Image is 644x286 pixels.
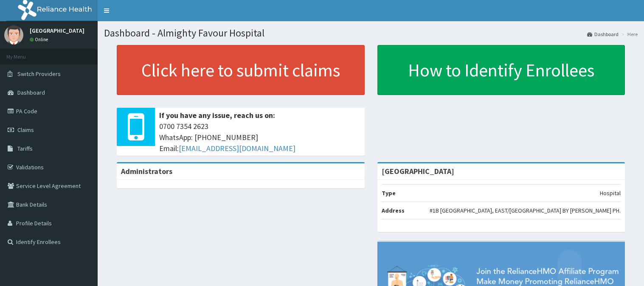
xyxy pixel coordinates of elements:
span: Dashboard [17,89,45,96]
b: Administrators [121,166,172,176]
strong: [GEOGRAPHIC_DATA] [382,166,454,176]
h1: Dashboard - Almighty Favour Hospital [104,28,638,39]
span: Tariffs [17,145,33,152]
b: Type [382,189,396,197]
p: #1B [GEOGRAPHIC_DATA], EAST/[GEOGRAPHIC_DATA] BY [PERSON_NAME] PH. [430,206,621,215]
span: Claims [17,126,34,134]
b: Address [382,207,405,214]
img: User Image [4,25,23,45]
p: Hospital [600,189,621,197]
a: [EMAIL_ADDRESS][DOMAIN_NAME] [179,143,295,153]
li: Here [619,31,638,38]
a: Online [30,36,50,42]
span: Switch Providers [17,70,61,78]
b: If you have any issue, reach us on: [159,110,275,120]
span: 0700 7354 2623 WhatsApp: [PHONE_NUMBER] Email: [159,121,360,154]
a: How to Identify Enrollees [377,45,625,95]
a: Click here to submit claims [117,45,365,95]
a: Dashboard [587,31,619,38]
p: [GEOGRAPHIC_DATA] [30,28,84,34]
